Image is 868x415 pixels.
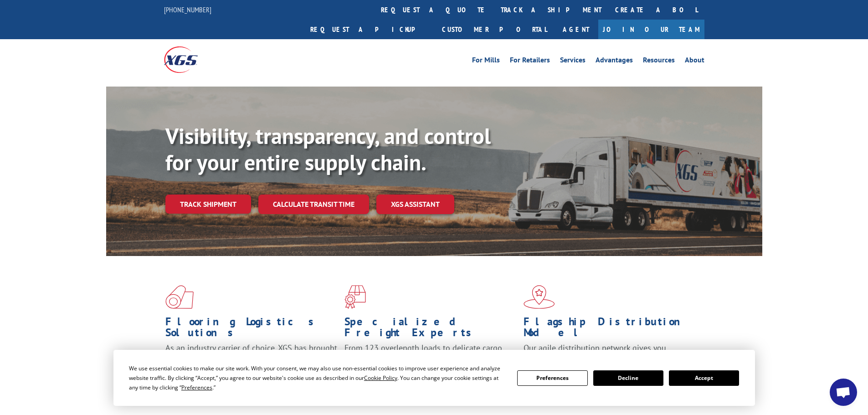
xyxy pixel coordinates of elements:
[165,122,491,176] b: Visibility, transparency, and control for your entire supply chain.
[669,370,739,386] button: Accept
[598,20,704,39] a: Join Our Team
[303,20,435,39] a: Request a pickup
[165,316,338,343] h1: Flooring Logistics Solutions
[344,316,517,343] h1: Specialized Freight Experts
[830,379,857,406] div: Open chat
[524,343,691,364] span: Our agile distribution network gives you nationwide inventory management on demand.
[685,56,704,67] a: About
[258,195,369,214] a: Calculate transit time
[164,5,211,14] a: [PHONE_NUMBER]
[364,374,397,382] span: Cookie Policy
[524,316,696,343] h1: Flagship Distribution Model
[344,285,366,309] img: xgs-icon-focused-on-flooring-red
[560,56,586,67] a: Services
[593,370,663,386] button: Decline
[524,285,555,309] img: xgs-icon-flagship-distribution-model-red
[554,20,598,39] a: Agent
[344,343,517,383] p: From 123 overlength loads to delicate cargo, our experienced staff knows the best way to move you...
[517,370,587,386] button: Preferences
[165,195,251,214] a: Track shipment
[376,195,454,214] a: XGS ASSISTANT
[181,384,212,391] span: Preferences
[510,56,550,67] a: For Retailers
[472,56,500,67] a: For Mills
[165,343,337,375] span: As an industry carrier of choice, XGS has brought innovation and dedication to flooring logistics...
[596,56,633,67] a: Advantages
[113,350,755,406] div: Cookie Consent Prompt
[435,20,554,39] a: Customer Portal
[165,285,194,309] img: xgs-icon-total-supply-chain-intelligence-red
[643,56,675,67] a: Resources
[129,364,506,392] div: We use essential cookies to make our site work. With your consent, we may also use non-essential ...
